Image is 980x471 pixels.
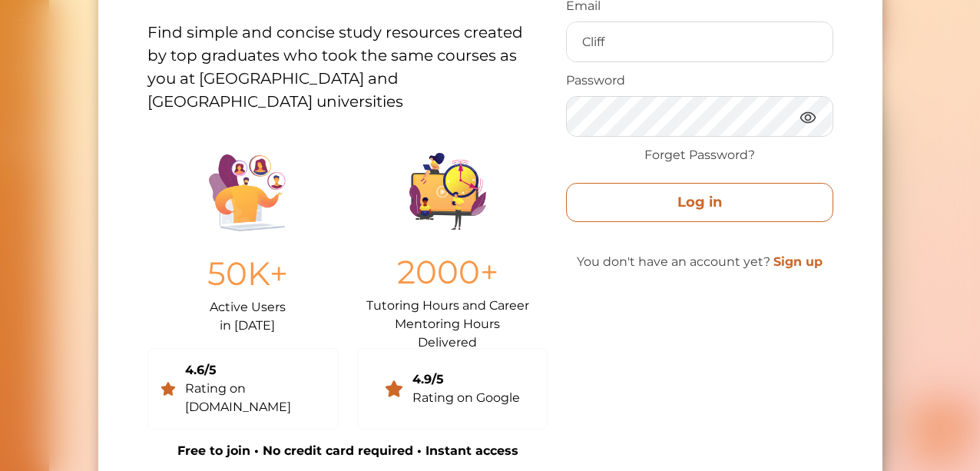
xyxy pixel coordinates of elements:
[412,370,520,389] div: 4.9/5
[644,146,755,164] a: Forget Password?
[147,2,548,113] p: Find simple and concise study resources created by top graduates who took the same courses as you...
[397,248,498,297] p: 2000+
[409,153,486,230] img: Group%201403.ccdcecb8.png
[207,250,287,298] p: 50K+
[566,71,833,90] p: Password
[798,108,816,127] img: eye.3286bcf0.webp
[412,389,520,407] div: Rating on Google
[147,442,548,460] p: Free to join • No credit card required • Instant access
[366,297,529,336] p: Tutoring Hours and Career Mentoring Hours Delivered
[147,348,339,430] a: 4.6/5Rating on [DOMAIN_NAME]
[184,380,325,416] div: Rating on [DOMAIN_NAME]
[209,298,285,335] p: Active Users in [DATE]
[340,1,353,13] i: 1
[209,154,286,231] img: Illustration.25158f3c.png
[566,183,833,222] button: Log in
[773,254,823,269] a: Sign up
[184,361,325,380] div: 4.6/5
[566,253,833,271] p: You don't have an account yet?
[567,22,833,61] input: Enter your email
[356,348,548,430] a: 4.9/5Rating on Google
